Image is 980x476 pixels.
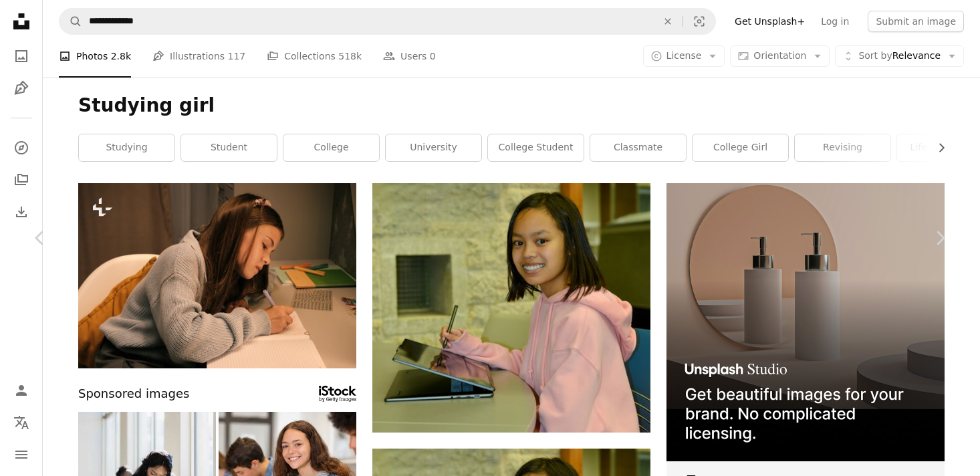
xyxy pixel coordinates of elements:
[666,183,945,461] img: file-1715714113747-b8b0561c490eimage
[283,134,379,161] a: college
[228,49,246,64] span: 117
[78,269,356,281] a: A girl sitting at a desk writing on a piece of paper
[267,35,362,78] a: Collections 518k
[858,50,892,61] span: Sort by
[8,43,35,70] a: Photos
[835,45,964,67] button: Sort byRelevance
[78,384,189,404] span: Sponsored images
[372,183,650,433] img: a little girl sitting at a table with a tablet
[59,9,82,34] button: Search Unsplash
[730,45,830,67] button: Orientation
[666,50,702,61] span: License
[643,45,725,67] button: License
[78,183,356,368] img: A girl sitting at a desk writing on a piece of paper
[8,409,35,436] button: Language
[590,134,686,161] a: classmate
[79,134,174,161] a: studying
[78,94,945,118] h1: Studying girl
[868,11,964,32] button: Submit an image
[753,50,806,61] span: Orientation
[8,166,35,193] a: Collections
[338,49,362,64] span: 518k
[653,9,683,34] button: Clear
[488,134,584,161] a: college student
[858,49,941,63] span: Relevance
[929,134,945,161] button: scroll list to the right
[727,11,813,32] a: Get Unsplash+
[383,35,436,78] a: Users 0
[152,35,245,78] a: Illustrations 117
[693,134,788,161] a: college girl
[59,8,716,35] form: Find visuals sitewide
[900,174,980,302] a: Next
[181,134,277,161] a: student
[8,134,35,161] a: Explore
[683,9,715,34] button: Visual search
[8,75,35,102] a: Illustrations
[8,441,35,468] button: Menu
[795,134,890,161] a: revising
[372,302,650,314] a: a little girl sitting at a table with a tablet
[8,377,35,404] a: Log in / Sign up
[430,49,436,64] span: 0
[386,134,481,161] a: university
[813,11,857,32] a: Log in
